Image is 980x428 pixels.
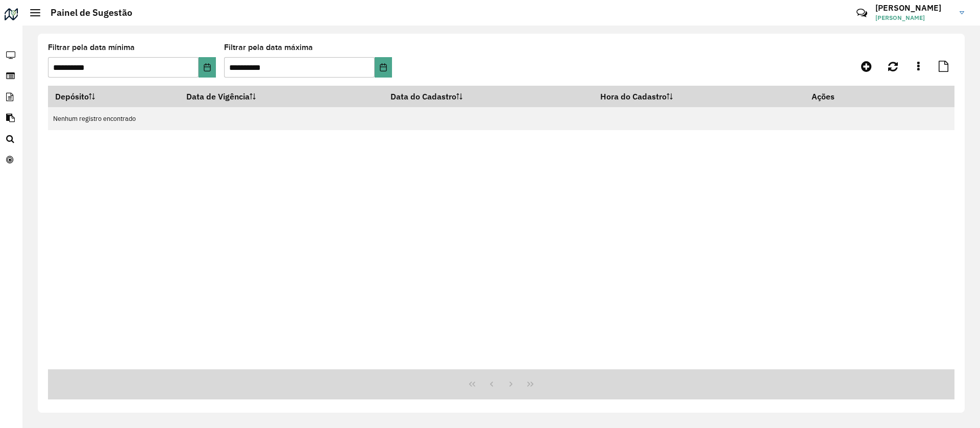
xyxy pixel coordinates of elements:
span: [PERSON_NAME] [875,13,952,22]
th: Hora do Cadastro [593,86,804,107]
a: Contato Rápido [851,2,873,24]
label: Filtrar pela data mínima [48,41,135,54]
h2: Painel de Sugestão [40,7,132,18]
td: Nenhum registro encontrado [48,107,954,130]
label: Filtrar pela data máxima [224,41,313,54]
th: Data do Cadastro [383,86,593,107]
th: Ações [804,86,866,107]
button: Choose Date [199,57,216,78]
h3: [PERSON_NAME] [875,3,952,13]
th: Depósito [48,86,180,107]
th: Data de Vigência [180,86,383,107]
button: Choose Date [375,57,392,78]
